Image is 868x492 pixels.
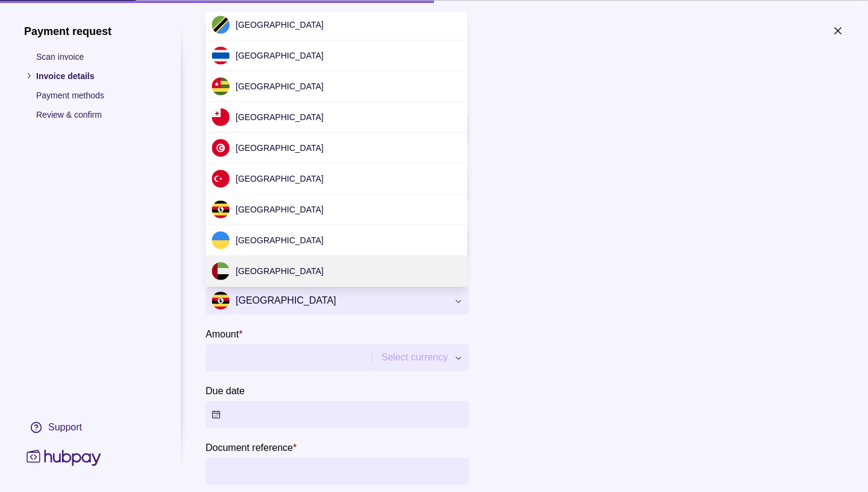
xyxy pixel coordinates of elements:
img: tz [212,16,230,34]
img: tr [212,170,230,188]
span: [GEOGRAPHIC_DATA] [236,20,324,30]
span: [GEOGRAPHIC_DATA] [236,112,324,122]
img: tg [212,77,230,95]
img: tn [212,139,230,157]
span: [GEOGRAPHIC_DATA] [236,174,324,184]
img: ua [212,231,230,249]
img: ae [212,262,230,280]
span: [GEOGRAPHIC_DATA] [236,235,324,245]
span: [GEOGRAPHIC_DATA] [236,266,324,276]
img: to [212,108,230,126]
span: [GEOGRAPHIC_DATA] [236,205,324,214]
img: ug [212,200,230,219]
span: [GEOGRAPHIC_DATA] [236,81,324,91]
span: [GEOGRAPHIC_DATA] [236,51,324,60]
span: [GEOGRAPHIC_DATA] [236,143,324,153]
img: th [212,46,230,65]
